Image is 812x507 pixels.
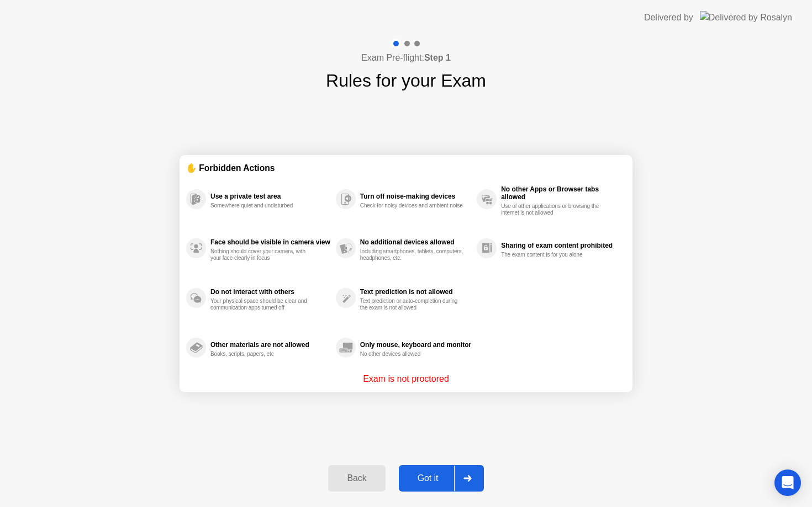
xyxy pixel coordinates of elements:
[210,298,315,311] div: Your physical space should be clear and communication apps turned off
[363,372,449,386] p: Exam is not proctored
[210,193,330,200] div: Use a private test area
[210,248,315,261] div: Nothing should cover your camera, with your face clearly in focus
[700,11,792,24] img: Delivered by Rosalyn
[360,298,465,311] div: Text prediction or auto-completion during the exam is not allowed
[361,51,451,65] h4: Exam Pre-flight:
[210,202,315,209] div: Somewhere quiet and undisturbed
[501,185,620,201] div: No other Apps or Browser tabs allowed
[360,193,471,200] div: Turn off noise-making devices
[210,238,330,246] div: Face should be visible in camera view
[328,465,385,492] button: Back
[644,11,693,24] div: Delivered by
[774,469,801,496] div: Open Intercom Messenger
[186,162,626,174] div: ✋ Forbidden Actions
[326,67,486,94] h1: Rules for your Exam
[360,202,465,209] div: Check for noisy devices and ambient noise
[360,238,471,246] div: No additional devices allowed
[501,252,605,258] div: The exam content is for you alone
[399,465,484,492] button: Got it
[360,248,465,261] div: Including smartphones, tablets, computers, headphones, etc.
[402,473,454,483] div: Got it
[501,242,620,249] div: Sharing of exam content prohibited
[360,341,471,349] div: Only mouse, keyboard and monitor
[210,341,330,349] div: Other materials are not allowed
[360,351,465,357] div: No other devices allowed
[331,473,382,483] div: Back
[501,203,605,216] div: Use of other applications or browsing the internet is not allowed
[210,288,330,296] div: Do not interact with others
[424,53,451,62] b: Step 1
[210,351,315,357] div: Books, scripts, papers, etc
[360,288,471,296] div: Text prediction is not allowed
